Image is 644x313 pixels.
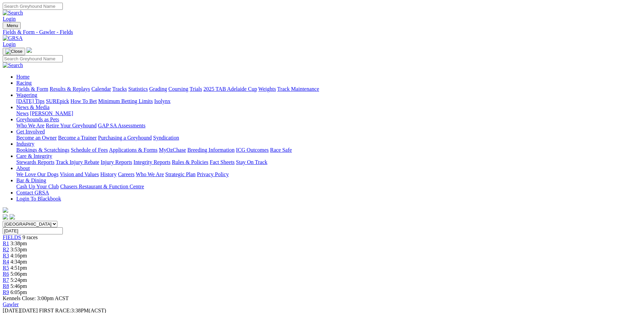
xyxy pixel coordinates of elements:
a: Cash Up Your Club [16,184,59,189]
a: Home [16,74,30,80]
span: R8 [3,283,9,289]
a: Wagering [16,92,37,98]
a: [DATE] Tips [16,98,44,104]
img: logo-grsa-white.png [26,47,32,53]
span: 4:34pm [11,259,27,265]
a: Syndication [153,135,179,141]
a: Fact Sheets [210,159,235,165]
span: FIELDS [3,234,21,240]
a: Minimum Betting Limits [98,98,153,104]
a: Fields & Form [16,86,48,92]
a: Gawler [3,301,19,307]
a: MyOzChase [159,147,186,153]
button: Toggle navigation [3,48,25,55]
a: R6 [3,271,9,277]
div: Care & Integrity [16,159,641,165]
a: Weights [258,86,276,92]
a: Login To Blackbook [16,196,61,202]
a: News & Media [16,104,50,110]
a: Injury Reports [100,159,132,165]
a: SUREpick [46,98,69,104]
a: Retire Your Greyhound [46,123,97,128]
div: Industry [16,147,641,153]
a: Rules & Policies [172,159,208,165]
a: Contact GRSA [16,190,49,195]
span: 4:16pm [11,253,27,258]
a: Race Safe [270,147,292,153]
input: Select date [3,227,63,234]
a: R5 [3,265,9,271]
a: We Love Our Dogs [16,171,58,177]
img: facebook.svg [3,214,8,220]
a: Track Maintenance [277,86,319,92]
div: Racing [16,86,641,92]
a: Results & Replays [50,86,90,92]
a: Breeding Information [187,147,235,153]
a: Bar & Dining [16,178,46,183]
a: How To Bet [71,98,97,104]
a: Privacy Policy [197,171,229,177]
a: [PERSON_NAME] [30,110,73,116]
a: Strategic Plan [165,171,196,177]
a: Care & Integrity [16,153,52,159]
span: Kennels Close: 3:00pm ACST [3,295,69,301]
a: GAP SA Assessments [98,123,146,128]
input: Search [3,3,63,10]
div: Greyhounds as Pets [16,123,641,129]
span: 3:38pm [11,241,27,246]
a: R3 [3,253,9,258]
input: Search [3,55,63,62]
a: Track Injury Rebate [56,159,99,165]
a: R9 [3,289,9,295]
a: Coursing [168,86,188,92]
div: About [16,171,641,178]
a: Isolynx [154,98,170,104]
span: 6:05pm [11,289,27,295]
a: ICG Outcomes [236,147,269,153]
a: Industry [16,141,34,147]
span: 5:24pm [11,277,27,283]
a: R1 [3,241,9,246]
span: 4:51pm [11,265,27,271]
a: R4 [3,259,9,265]
img: Search [3,10,23,16]
span: 5:06pm [11,271,27,277]
a: Login [3,16,16,22]
a: News [16,110,29,116]
a: Statistics [128,86,148,92]
span: Menu [7,23,18,28]
a: Who We Are [136,171,164,177]
a: Schedule of Fees [71,147,108,153]
img: logo-grsa-white.png [3,207,8,213]
a: R7 [3,277,9,283]
a: Careers [118,171,134,177]
a: Tracks [112,86,127,92]
a: Integrity Reports [133,159,170,165]
a: R2 [3,247,9,252]
div: News & Media [16,110,641,117]
div: Get Involved [16,135,641,141]
button: Toggle navigation [3,22,21,29]
span: 3:53pm [11,247,27,252]
a: Purchasing a Greyhound [98,135,152,141]
a: Vision and Values [60,171,99,177]
span: 5:46pm [11,283,27,289]
img: GRSA [3,35,23,41]
span: 9 races [22,234,38,240]
a: Applications & Forms [109,147,158,153]
div: Bar & Dining [16,184,641,190]
a: Racing [16,80,32,86]
a: History [100,171,116,177]
img: twitter.svg [10,214,15,220]
div: Wagering [16,98,641,104]
a: Calendar [91,86,111,92]
a: Who We Are [16,123,44,128]
a: Stay On Track [236,159,267,165]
